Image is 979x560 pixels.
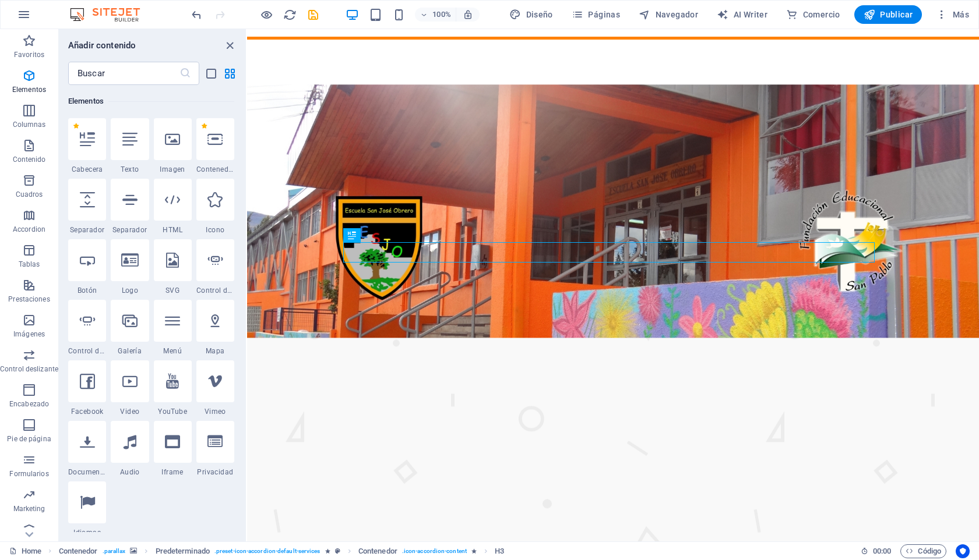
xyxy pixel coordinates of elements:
[13,504,45,513] p: Marketing
[68,360,106,416] div: Facebook
[432,8,451,22] h6: 100%
[19,260,40,269] p: Tablas
[214,544,321,558] span: . preset-icon-accordion-default-services
[68,239,106,295] div: Botón
[864,9,913,20] span: Publicar
[154,360,192,416] div: YouTube
[196,286,234,295] span: Control deslizante de imágenes
[854,5,922,24] button: Publicar
[196,179,234,235] div: Icono
[154,118,192,174] div: Imagen
[73,123,79,129] span: Eliminar de favoritos
[204,66,218,80] button: list-view
[196,407,234,416] span: Vimeo
[154,346,192,356] span: Menú
[154,467,192,477] span: Iframe
[16,190,43,199] p: Cuadros
[9,399,49,409] p: Encabezado
[154,300,192,356] div: Menú
[68,481,106,537] div: Idiomas
[861,544,892,558] h6: Tiempo de la sesión
[509,9,553,20] span: Diseño
[931,5,974,24] button: Más
[154,165,192,174] span: Imagen
[196,118,234,174] div: Contenedor
[786,9,840,20] span: Comercio
[13,329,45,339] p: Imágenes
[9,544,41,558] a: Haz clic para cancelar la selección y doble clic para abrir páginas
[196,165,234,174] span: Contenedor
[283,8,297,22] i: Volver a cargar página
[223,38,237,52] button: close panel
[505,5,558,24] button: Diseño
[415,8,456,22] button: 100%
[956,544,970,558] button: Usercentrics
[59,544,98,558] span: Haz clic para seleccionar y doble clic para editar
[111,467,149,477] span: Audio
[59,544,505,558] nav: breadcrumb
[68,165,106,174] span: Cabecera
[68,346,106,356] span: Control deslizante
[154,421,192,477] div: Iframe
[781,5,845,24] button: Comercio
[14,50,44,59] p: Favoritos
[111,407,149,416] span: Video
[111,346,149,356] span: Galería
[13,120,46,129] p: Columnas
[906,544,941,558] span: Código
[111,239,149,295] div: Logo
[306,8,320,22] button: save
[13,225,45,234] p: Accordion
[154,179,192,235] div: HTML
[68,118,106,174] div: Cabecera
[154,239,192,295] div: SVG
[111,300,149,356] div: Galería
[154,286,192,295] span: SVG
[7,434,51,444] p: Pie de página
[190,8,203,22] i: Deshacer: Cambiar texto (Ctrl+Z)
[307,8,320,22] i: Guardar (Ctrl+S)
[196,467,234,477] span: Privacidad
[111,286,149,295] span: Logo
[156,544,210,558] span: Haz clic para seleccionar y doble clic para editar
[68,407,106,416] span: Facebook
[68,225,106,235] span: Separador
[68,300,106,356] div: Control deslizante
[68,179,106,235] div: Separador
[189,8,203,22] button: undo
[495,544,504,558] span: Haz clic para seleccionar y doble clic para editar
[196,346,234,356] span: Mapa
[111,179,149,235] div: Separador
[68,421,106,477] div: Documento
[881,547,883,555] span: :
[111,165,149,174] span: Texto
[936,9,969,20] span: Más
[8,295,50,304] p: Prestaciones
[196,421,234,477] div: Privacidad
[111,360,149,416] div: Video
[567,5,625,24] button: Páginas
[154,225,192,235] span: HTML
[130,548,137,554] i: Este elemento contiene un fondo
[335,548,340,554] i: Este elemento es un preajuste personalizable
[68,94,234,108] h6: Elementos
[223,66,237,80] button: grid-view
[68,528,106,537] span: Idiomas
[68,467,106,477] span: Documento
[283,8,297,22] button: reload
[358,544,397,558] span: Haz clic para seleccionar y doble clic para editar
[68,286,106,295] span: Botón
[572,9,620,20] span: Páginas
[13,155,46,164] p: Contenido
[111,118,149,174] div: Texto
[201,123,207,129] span: Eliminar de favoritos
[196,239,234,295] div: Control deslizante de imágenes
[12,85,46,94] p: Elementos
[9,469,48,479] p: Formularios
[873,544,891,558] span: 00 00
[196,360,234,416] div: Vimeo
[111,225,149,235] span: Separador
[402,544,467,558] span: . icon-accordion-content
[900,544,946,558] button: Código
[634,5,703,24] button: Navegador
